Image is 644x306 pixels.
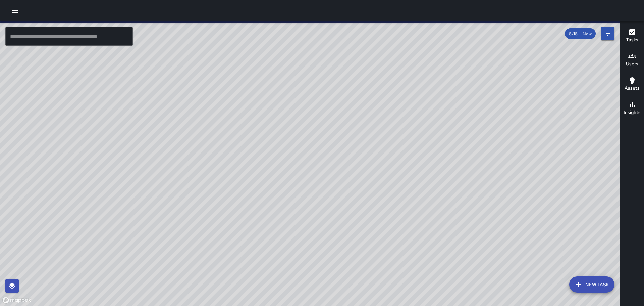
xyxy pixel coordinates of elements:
button: Assets [620,73,644,97]
button: New Task [569,276,614,293]
button: Users [620,48,644,73]
button: Insights [620,97,644,121]
h6: Assets [625,85,640,92]
h6: Insights [624,109,641,116]
h6: Tasks [626,36,638,44]
button: Tasks [620,24,644,48]
h6: Users [626,60,638,68]
button: Filters [601,27,614,40]
span: 8/18 — Now [565,31,596,37]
